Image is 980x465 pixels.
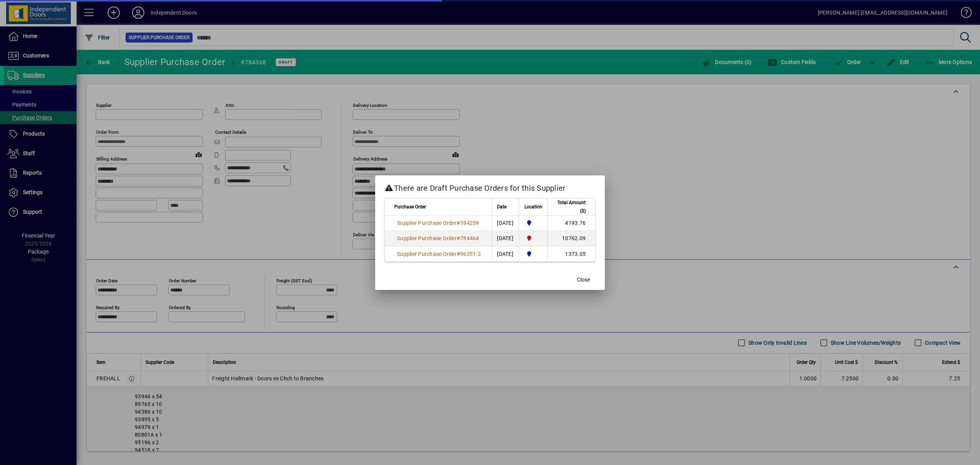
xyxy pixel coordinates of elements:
span: # [457,251,460,257]
td: 1373.05 [547,246,595,262]
span: Location [524,203,542,211]
td: [DATE] [492,246,519,262]
a: Supplier Purchase Order#784259 [394,219,482,227]
span: Cromwell Central Otago [524,219,543,227]
td: [DATE] [492,231,519,246]
span: Total Amount ($) [552,198,586,215]
a: Supplier Purchase Order#784464 [394,234,482,242]
span: 96351-2 [460,251,481,257]
td: 10762.09 [547,231,595,246]
span: Cromwell Central Otago [524,250,543,258]
span: # [457,220,460,226]
button: Close [571,273,596,287]
span: Close [577,276,590,284]
span: Supplier Purchase Order [397,220,457,226]
span: # [457,235,460,241]
span: Christchurch [524,234,543,242]
a: Supplier Purchase Order#96351-2 [394,250,483,258]
td: [DATE] [492,216,519,231]
span: 784464 [460,235,479,241]
span: 784259 [460,220,479,226]
td: 4193.76 [547,216,595,231]
span: Purchase Order [394,203,426,211]
h2: There are Draft Purchase Orders for this Supplier [375,175,605,198]
span: Supplier Purchase Order [397,235,457,241]
span: Supplier Purchase Order [397,251,457,257]
span: Date [497,203,506,211]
